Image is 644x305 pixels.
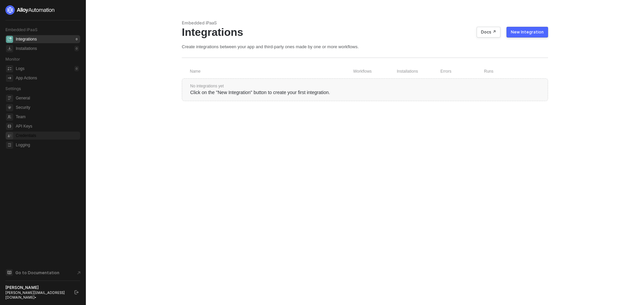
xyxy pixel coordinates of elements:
button: New Integration [506,27,548,37]
div: 0 [74,36,79,42]
span: api-key [6,123,13,130]
span: Security [16,103,79,111]
span: Embedded iPaaS [5,27,38,32]
div: 0 [74,66,79,71]
button: Docs ↗ [477,27,500,37]
div: Errors [440,69,484,74]
a: Knowledge Base [5,269,80,277]
div: Logs [16,66,24,72]
div: Name [190,69,353,74]
div: [PERSON_NAME][EMAIL_ADDRESS][DOMAIN_NAME] • [5,290,68,300]
span: credentials [6,132,13,139]
span: installations [6,45,13,52]
span: General [16,94,79,102]
div: Installations [16,46,37,52]
div: Workflows [353,69,397,74]
div: No integrations yet [190,83,540,89]
span: Monitor [5,57,20,62]
div: Runs [484,69,530,74]
span: API Keys [16,122,79,130]
div: Integrations [182,26,548,39]
div: New Integration [511,29,544,35]
span: icon-app-actions [6,75,13,82]
span: Settings [5,86,21,91]
div: Create integrations between your app and third-party ones made by one or more workflows. [182,44,548,50]
div: Integrations [16,36,37,42]
span: Go to Documentation [15,270,59,276]
span: icon-logs [6,65,13,72]
span: security [6,104,13,111]
div: App Actions [16,75,37,81]
span: Team [16,113,79,121]
span: Logging [16,141,79,149]
div: Click on the "New Integration" button to create your first integration. [190,89,540,96]
a: logo [5,5,80,15]
span: Credentials [16,132,79,140]
div: Docs ↗ [481,29,496,35]
span: logging [6,142,13,149]
img: logo [5,5,55,15]
span: logout [74,290,78,294]
span: integrations [6,36,13,43]
span: documentation [6,269,13,276]
div: [PERSON_NAME] [5,285,68,290]
div: Embedded iPaaS [182,20,548,26]
span: document-arrow [75,270,82,276]
span: general [6,95,13,102]
div: 0 [74,46,79,51]
div: Installations [397,69,440,74]
span: team [6,113,13,121]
